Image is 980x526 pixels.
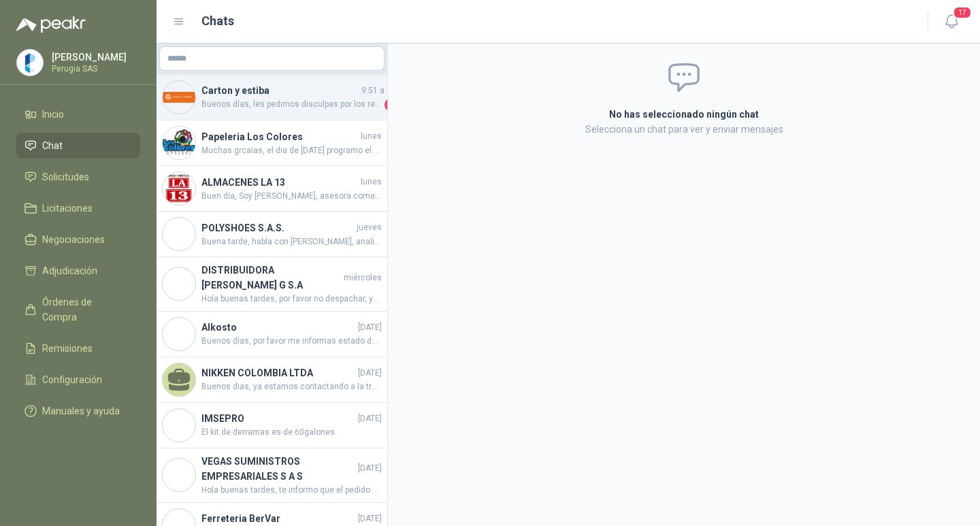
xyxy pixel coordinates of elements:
img: Company Logo [163,218,195,250]
a: Company LogoDISTRIBUIDORA [PERSON_NAME] G S.AmiércolesHola buenas tardes, por favor no despachar,... [157,257,387,312]
a: Órdenes de Compra [16,289,140,330]
p: Selecciona un chat para ver y enviar mensajes [446,122,921,137]
span: [DATE] [358,512,382,525]
p: [PERSON_NAME] [52,52,137,62]
img: Company Logo [163,127,195,159]
a: Configuración [16,367,140,393]
a: Licitaciones [16,195,140,221]
a: Remisiones [16,335,140,361]
span: [DATE] [358,462,382,475]
h4: Papeleria Los Colores [201,129,358,144]
span: Hola buenas tardes, por favor no despachar, ya que se adjudico por error [201,293,382,306]
a: Negociaciones [16,227,140,252]
a: Solicitudes [16,164,140,190]
h4: IMSEPRO [201,411,355,426]
a: Company LogoIMSEPRO[DATE]El kit de derramas es de 60galones [157,403,387,448]
span: 9:51 a. m. [361,84,398,97]
h4: NIKKEN COLOMBIA LTDA [201,365,355,380]
span: Buenos días, les pedimos disculpas por los retrasos, tuvimos unos inconvenientes en producción, p... [201,98,382,112]
img: Company Logo [163,409,195,442]
a: Company LogoPOLYSHOES S.A.S.juevesBuena tarde, habla con [PERSON_NAME], analista comercial de POL... [157,212,387,257]
a: Company LogoAlkosto[DATE]Buenos días, por favor me informas estado de solicitud de cambio. [157,312,387,357]
span: Negociaciones [42,232,105,247]
span: Licitaciones [42,201,93,216]
span: Configuración [42,372,102,387]
span: lunes [361,130,382,143]
h2: No has seleccionado ningún chat [446,107,921,122]
span: [DATE] [358,367,382,380]
span: Remisiones [42,341,93,356]
span: Solicitudes [42,169,89,184]
span: lunes [361,176,382,188]
a: Inicio [16,101,140,127]
img: Company Logo [163,172,195,205]
span: Buen día, Soy [PERSON_NAME], asesora comercial [PERSON_NAME] y Cristalería La 13. Le comparto un ... [201,190,382,203]
span: Hola buenas tardes, te informo que el pedido entregado el dia [PERSON_NAME][DATE], lo entregaron ... [201,484,382,497]
h4: POLYSHOES S.A.S. [201,220,354,235]
img: Company Logo [163,81,195,114]
img: Logo peakr [16,16,86,33]
span: Inicio [42,107,64,122]
a: Manuales y ayuda [16,398,140,424]
img: Company Logo [17,50,43,76]
a: Company LogoVEGAS SUMINISTROS EMPRESARIALES S A S[DATE]Hola buenas tardes, te informo que el pedi... [157,448,387,503]
span: Manuales y ayuda [42,404,120,418]
span: [DATE] [358,321,382,334]
span: Muchas grcaias, el dia de [DATE] programo el cambio [201,144,382,157]
span: Adjudicación [42,263,97,278]
a: Company LogoPapeleria Los ColoreslunesMuchas grcaias, el dia de [DATE] programo el cambio [157,120,387,166]
a: NIKKEN COLOMBIA LTDA[DATE]Buenos dias, ya estamos contactando a la transportadora para revisar no... [157,357,387,403]
img: Company Logo [163,459,195,491]
h4: DISTRIBUIDORA [PERSON_NAME] G S.A [201,263,341,293]
span: [DATE] [358,412,382,425]
span: El kit de derramas es de 60galones [201,426,382,439]
span: Órdenes de Compra [42,295,127,325]
span: Chat [42,138,63,153]
h1: Chats [201,12,234,31]
a: Company LogoCarton y estiba9:51 a. m.Buenos días, les pedimos disculpas por los retrasos, tuvimos... [157,75,387,120]
span: jueves [357,221,382,234]
span: Buenos días, por favor me informas estado de solicitud de cambio. [201,335,382,348]
span: miércoles [344,272,382,284]
span: 1 [385,98,398,112]
img: Company Logo [163,318,195,350]
h4: VEGAS SUMINISTROS EMPRESARIALES S A S [201,454,355,484]
a: Chat [16,133,140,159]
h4: ALMACENES LA 13 [201,175,358,190]
img: Company Logo [163,267,195,300]
h4: Carton y estiba [201,83,359,98]
a: Company LogoALMACENES LA 13lunesBuen día, Soy [PERSON_NAME], asesora comercial [PERSON_NAME] y Cr... [157,166,387,212]
span: Buena tarde, habla con [PERSON_NAME], analista comercial de POLYSHOES SA.S. Si requieren informac... [201,235,382,248]
p: Perugia SAS [52,65,137,73]
button: 17 [939,10,964,34]
span: Buenos dias, ya estamos contactando a la transportadora para revisar novedades. [201,380,382,393]
a: Adjudicación [16,258,140,284]
span: 17 [953,6,972,19]
h4: Ferreteria BerVar [201,511,355,526]
h4: Alkosto [201,320,355,335]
